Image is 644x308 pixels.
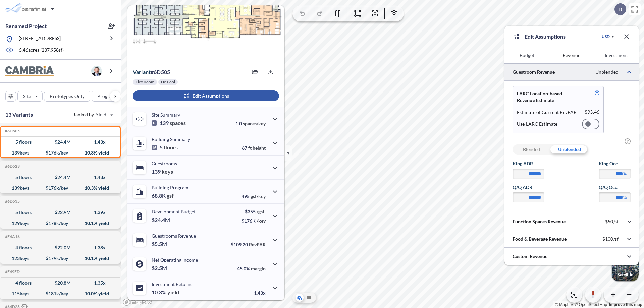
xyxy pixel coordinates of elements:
button: Edit Assumptions [133,90,279,101]
p: $50/sf [605,219,619,225]
p: 139 [152,120,186,126]
h5: Click to copy the code [4,234,20,239]
p: D [618,6,622,12]
p: Guestrooms [152,161,177,166]
p: $2.5M [152,265,168,271]
p: $109.20 [231,242,266,247]
label: King Occ. [599,160,631,167]
div: Blended [513,144,550,155]
button: Revenue [549,47,594,63]
span: ft [248,145,252,151]
span: floors [164,144,178,151]
button: Site [17,91,43,102]
span: /key [257,218,266,224]
img: user logo [91,66,102,76]
p: $5.5M [152,241,168,247]
button: Ranked by Yield [67,109,117,120]
button: Investment [594,47,639,63]
p: Function Spaces Revenue [513,218,566,225]
p: Development Budget [152,209,196,214]
p: 1.43x [254,290,266,296]
div: USD [602,34,610,39]
span: gsf [167,192,174,199]
p: 5.46 acres ( 237,958 sf) [19,47,64,54]
button: Prototypes Only [44,91,90,102]
p: Building Program [152,185,189,190]
p: Program [97,93,116,100]
p: No Pool [161,79,175,85]
span: RevPAR [249,242,266,247]
p: Use LARC Estimate [517,121,557,127]
p: Food & Beverage Revenue [513,236,567,242]
p: Building Summary [152,136,190,142]
p: $100/sf [602,236,619,242]
p: Edit Assumptions [525,33,566,41]
p: Flex Room [136,79,154,85]
span: height [253,145,266,151]
p: 495 [241,193,266,199]
h5: Click to copy the code [4,199,20,204]
a: OpenStreetMap [575,302,607,307]
p: Renamed Project [5,22,47,30]
button: Aerial View [296,294,304,302]
p: 5 [152,144,178,151]
p: Investment Returns [152,281,192,287]
p: [STREET_ADDRESS] [19,35,61,43]
span: Variant [133,69,151,75]
button: Site Plan [305,294,313,302]
p: LARC Location-based Revenue Estimate [517,90,579,104]
p: 68.8K [152,192,174,199]
h5: Click to copy the code [4,164,20,169]
a: Mapbox homepage [123,298,152,306]
label: King ADR [513,160,544,167]
img: Switcher Image [612,254,639,281]
a: Mapbox [555,302,574,307]
span: ? [625,138,631,144]
p: Net Operating Income [152,257,198,263]
p: 13 Variants [5,111,33,119]
p: $176K [241,218,266,224]
p: 10.3% [152,289,179,296]
span: gsf/key [251,193,266,199]
p: 67 [242,145,266,151]
button: Budget [504,47,549,63]
h5: Click to copy the code [4,129,20,133]
button: Program [92,91,128,102]
p: $24.4M [152,217,171,223]
span: Yield [96,111,107,118]
p: 1.0 [235,121,266,126]
span: keys [162,168,173,175]
p: Estimate of Current RevPAR [517,109,577,116]
p: Site Summary [152,112,180,118]
button: Switcher ImageSatellite [612,254,639,281]
span: yield [167,289,179,296]
img: BrandImage [5,66,54,76]
p: $355 [241,209,266,214]
p: $ 93.46 [585,109,599,116]
h5: Click to copy the code [4,269,20,274]
div: Unblended [550,144,588,155]
p: Prototypes Only [50,93,85,100]
a: Improve this map [609,302,642,307]
p: Custom Revenue [513,253,547,260]
span: spaces [170,120,186,126]
p: # 6d505 [133,69,170,75]
span: /gsf [257,209,264,214]
label: % [623,170,627,177]
p: Guestrooms Revenue [152,233,196,239]
p: Satellite [617,272,633,278]
p: 139 [152,168,173,175]
span: spaces/key [243,121,266,126]
span: margin [251,266,266,271]
p: 45.0% [237,266,266,271]
label: Q/Q Occ. [599,184,631,191]
label: Q/Q ADR [513,184,544,191]
p: Site [23,93,31,100]
label: % [623,194,627,201]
